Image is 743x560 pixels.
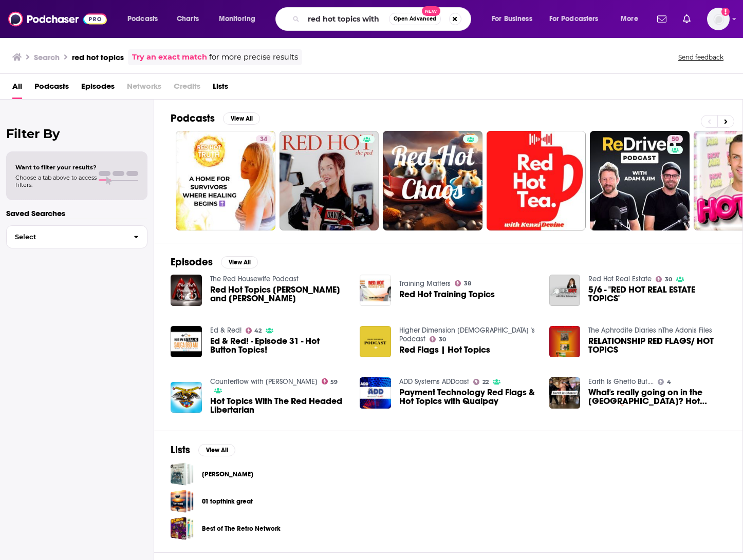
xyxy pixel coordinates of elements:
span: Choose a tab above to access filters. [15,174,97,188]
img: Podchaser - Follow, Share and Rate Podcasts [8,9,107,29]
a: Shane Gillis [171,462,194,486]
a: 22 [473,379,489,385]
button: open menu [614,11,651,27]
span: Networks [127,78,161,99]
a: Counterflow with Buck Johnson [210,377,318,386]
a: Hot Topics With The Red Headed Libertarian [210,397,348,414]
a: 50 [590,131,690,230]
a: Red Hot Real Estate [588,275,652,283]
span: Logged in as gracemyron [707,8,730,30]
a: 34 [176,131,275,230]
span: For Business [492,12,532,26]
a: RELATIONSHIP RED FLAGS/ HOT TOPICS [549,326,581,357]
h2: Episodes [171,256,213,268]
span: 30 [439,337,446,342]
a: Red Flags | Hot Topics [360,326,391,357]
h2: Lists [171,443,190,456]
h3: red hot topics [72,52,124,62]
span: 30 [665,277,672,282]
img: 5/6 - "RED HOT REAL ESTATE TOPICS" [549,275,581,306]
a: Payment Technology Red Flags & Hot Topics with Qualpay [360,377,391,409]
span: Ed & Red! - Episode 31 - Hot Button Topics! [210,337,348,354]
p: Saved Searches [6,208,147,218]
a: Charts [170,11,205,27]
button: View All [223,112,260,125]
a: Red Hot Training Topics [399,290,495,299]
img: Red Hot Topics Elliot Page and Amber Heard [171,275,202,306]
a: All [12,78,22,99]
a: 59 [322,378,338,384]
a: RELATIONSHIP RED FLAGS/ HOT TOPICS [588,337,726,354]
span: For Podcasters [549,12,599,26]
img: Hot Topics With The Red Headed Libertarian [171,382,202,413]
span: Select [7,234,125,240]
button: open menu [485,11,545,27]
a: The Red Housewife Podcast [210,275,299,283]
button: View All [221,256,258,268]
a: Payment Technology Red Flags & Hot Topics with Qualpay [399,388,537,405]
input: Search podcasts, credits, & more... [304,11,389,27]
a: [PERSON_NAME] [202,469,253,480]
a: 01 topthink great [202,496,253,507]
a: Episodes [81,78,115,99]
a: 4 [658,379,671,385]
span: Red Hot Topics [PERSON_NAME] and [PERSON_NAME] [210,285,348,303]
a: Best of The Retro Network [202,523,281,534]
a: Training Matters [399,279,451,288]
span: 4 [667,380,671,384]
span: Podcasts [127,12,158,26]
span: Best of The Retro Network [171,517,194,540]
img: Ed & Red! - Episode 31 - Hot Button Topics! [171,326,202,357]
a: 30 [656,276,672,282]
a: What's really going on in the red sea? Hot Topics 🔥 [588,388,726,405]
button: open menu [212,11,269,27]
a: The Aphrodite Diaries nThe Adonis Files [588,326,712,335]
span: 59 [330,380,338,384]
button: View All [198,444,235,456]
span: Open Advanced [394,16,436,22]
a: Red Hot Topics Elliot Page and Amber Heard [210,285,348,303]
span: 38 [464,281,471,286]
img: What's really going on in the red sea? Hot Topics 🔥 [549,377,581,409]
span: 34 [260,134,267,145]
button: Send feedback [675,53,727,62]
a: Earth Is Ghetto But.... [588,377,654,386]
button: open menu [543,11,614,27]
h2: Filter By [6,126,147,141]
a: 30 [430,336,446,342]
a: EpisodesView All [171,256,258,268]
span: What's really going on in the [GEOGRAPHIC_DATA]? Hot Topics 🔥 [588,388,726,405]
span: 42 [254,329,262,333]
a: 34 [256,135,271,143]
a: ADD Systems ADDcast [399,377,469,386]
span: Want to filter your results? [15,164,97,171]
a: Higher Dimension Church 's Podcast [399,326,535,343]
a: Show notifications dropdown [653,10,671,28]
a: ListsView All [171,443,235,456]
a: 01 topthink great [171,490,194,513]
img: Red Hot Training Topics [360,275,391,306]
span: New [422,6,440,16]
a: 42 [246,327,262,334]
a: Lists [213,78,228,99]
a: 50 [667,135,683,143]
a: 38 [455,280,471,286]
a: 5/6 - "RED HOT REAL ESTATE TOPICS" [588,285,726,303]
button: open menu [120,11,171,27]
a: Podcasts [34,78,69,99]
a: Red Flags | Hot Topics [399,345,490,354]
